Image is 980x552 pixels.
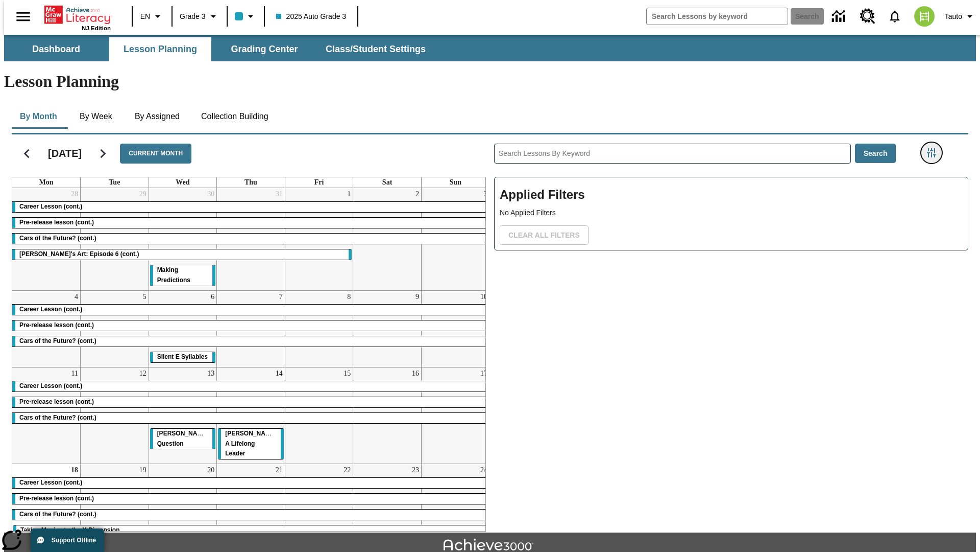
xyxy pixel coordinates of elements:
[141,291,149,303] a: August 5, 2025
[13,525,488,536] div: Taking Movies to the X-Dimension
[274,464,285,476] a: August 21, 2025
[413,291,421,303] a: August 9, 2025
[317,37,434,61] button: Class/Student Settings
[12,478,489,488] div: Career Lesson (cont.)
[137,367,149,380] a: August 12, 2025
[854,3,881,30] a: Resource Center, Will open in new tab
[81,188,149,290] td: July 29, 2025
[494,177,968,250] div: Applied Filters
[12,397,489,407] div: Pre-release lesson (cont.)
[4,72,976,91] h1: Lesson Planning
[12,305,489,315] div: Career Lesson (cont.)
[217,188,285,290] td: July 31, 2025
[44,5,111,25] a: Home
[157,266,190,284] span: Making Predictions
[69,464,80,476] a: August 18, 2025
[945,11,962,22] span: Tauto
[12,104,65,129] button: By Month
[31,528,104,552] button: Support Offline
[127,104,188,129] button: By Assigned
[285,188,353,290] td: August 1, 2025
[478,367,489,380] a: August 17, 2025
[500,182,963,208] h2: Applied Filters
[941,7,980,26] button: Profile/Settings
[341,464,353,476] a: August 22, 2025
[20,526,119,534] span: Taking Movies to the X-Dimension
[70,104,121,129] button: By Week
[218,429,284,459] div: Dianne Feinstein: A Lifelong Leader
[19,414,96,421] span: Cars of the Future? (cont.)
[19,306,82,313] span: Career Lesson (cont.)
[353,290,422,367] td: August 9, 2025
[12,320,489,331] div: Pre-release lesson (cont.)
[826,3,854,31] a: Data Center
[478,291,489,303] a: August 10, 2025
[274,367,285,380] a: August 14, 2025
[81,290,149,367] td: August 5, 2025
[52,537,96,544] span: Support Offline
[353,188,422,290] td: August 2, 2025
[421,188,489,290] td: August 3, 2025
[19,235,96,242] span: Cars of the Future? (cont.)
[205,188,216,200] a: July 30, 2025
[421,290,489,367] td: August 10, 2025
[217,290,285,367] td: August 7, 2025
[81,367,149,464] td: August 12, 2025
[285,290,353,367] td: August 8, 2025
[4,130,486,532] div: Calendar
[647,8,788,25] input: search field
[137,464,149,476] a: August 19, 2025
[44,4,111,31] div: Home
[12,510,489,520] div: Cars of the Future? (cont.)
[478,464,489,476] a: August 24, 2025
[19,479,82,486] span: Career Lesson (cont.)
[19,203,82,210] span: Career Lesson (cont.)
[12,413,489,423] div: Cars of the Future? (cont.)
[140,11,150,22] span: EN
[4,37,435,61] div: SubNavbar
[205,367,216,380] a: August 13, 2025
[12,290,81,367] td: August 4, 2025
[914,6,935,27] img: avatar image
[149,290,217,367] td: August 6, 2025
[500,208,963,218] p: No Applied Filters
[14,141,40,167] button: Previous
[486,130,968,532] div: Search
[12,218,489,228] div: Pre-release lesson (cont.)
[69,367,80,380] a: August 11, 2025
[242,177,259,188] a: Thursday
[19,321,94,329] span: Pre-release lesson (cont.)
[150,429,216,449] div: Joplin's Question
[205,464,216,476] a: August 20, 2025
[277,291,285,303] a: August 7, 2025
[225,430,279,457] span: Dianne Feinstein: A Lifelong Leader
[150,265,216,286] div: Making Predictions
[19,219,94,226] span: Pre-release lesson (cont.)
[174,177,191,188] a: Wednesday
[213,37,315,61] button: Grading Center
[137,188,149,200] a: July 29, 2025
[908,3,941,30] button: Select a new avatar
[157,353,208,360] span: Silent E Syllables
[312,177,326,188] a: Friday
[4,35,976,61] div: SubNavbar
[19,250,139,258] span: Violet's Art: Episode 6 (cont.)
[5,37,107,61] button: Dashboard
[209,291,216,303] a: August 6, 2025
[37,177,56,188] a: Monday
[495,144,850,163] input: Search Lessons By Keyword
[19,511,96,518] span: Cars of the Future? (cont.)
[82,25,111,31] span: NJ Edition
[410,367,421,380] a: August 16, 2025
[149,367,217,464] td: August 13, 2025
[421,367,489,464] td: August 17, 2025
[881,3,908,30] a: Notifications
[48,147,82,159] h2: [DATE]
[353,367,422,464] td: August 16, 2025
[413,188,421,200] a: August 2, 2025
[921,143,942,163] button: Filters Side menu
[12,494,489,504] div: Pre-release lesson (cont.)
[285,367,353,464] td: August 15, 2025
[380,177,394,188] a: Saturday
[345,291,353,303] a: August 8, 2025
